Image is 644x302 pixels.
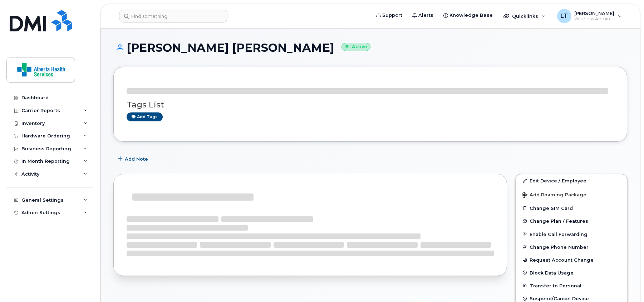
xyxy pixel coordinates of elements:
[516,215,627,227] button: Change Plan / Features
[341,43,370,51] small: Active
[530,231,588,237] span: Enable Call Forwarding
[522,192,586,199] span: Add Roaming Package
[127,112,163,121] a: Add tags
[125,156,148,162] span: Add Note
[516,241,627,253] button: Change Phone Number
[530,296,589,301] span: Suspend/Cancel Device
[516,253,627,266] button: Request Account Change
[516,174,627,187] a: Edit Device / Employee
[516,266,627,279] button: Block Data Usage
[516,202,627,215] button: Change SIM Card
[530,218,588,224] span: Change Plan / Features
[516,228,627,241] button: Enable Call Forwarding
[127,100,614,109] h3: Tags List
[516,279,627,292] button: Transfer to Personal
[113,41,627,54] h1: [PERSON_NAME] [PERSON_NAME]
[113,152,154,165] button: Add Note
[516,187,627,202] button: Add Roaming Package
